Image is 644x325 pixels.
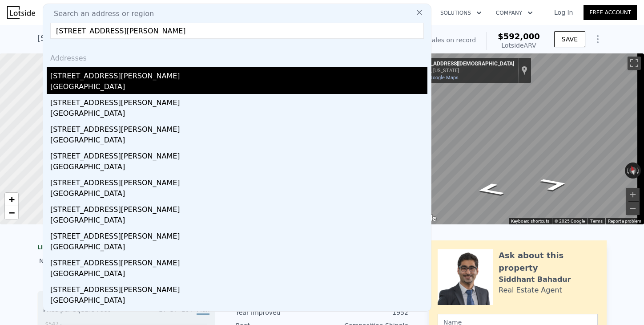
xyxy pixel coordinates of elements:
a: Zoom in [5,193,18,206]
span: $592,000 [498,32,540,41]
div: Siddhant Bahadur [499,274,571,285]
div: [GEOGRAPHIC_DATA] [50,215,427,227]
button: Solutions [433,5,489,21]
img: Lotside [7,6,35,19]
div: [STREET_ADDRESS][PERSON_NAME] [50,201,427,215]
a: Log In [543,8,584,17]
div: Edmonds, [US_STATE] [411,68,514,73]
a: Report a problem [608,219,641,223]
div: Price per Square Foot [43,305,126,320]
div: [GEOGRAPHIC_DATA] [50,188,427,201]
div: [STREET_ADDRESS][PERSON_NAME] [50,147,427,162]
div: [STREET_ADDRESS][DEMOGRAPHIC_DATA] , [PERSON_NAME] , WA 98026 [37,32,326,45]
div: Lotside ARV [498,41,540,50]
a: Show location on map [521,65,527,75]
button: Keyboard shortcuts [511,218,549,224]
div: [GEOGRAPHIC_DATA] [50,295,427,308]
div: [GEOGRAPHIC_DATA] [50,135,427,147]
div: [STREET_ADDRESS][PERSON_NAME] [50,174,427,188]
div: [STREET_ADDRESS][PERSON_NAME] [50,227,427,242]
div: [STREET_ADDRESS][PERSON_NAME] [50,121,427,135]
div: [STREET_ADDRESS][PERSON_NAME] [50,67,427,81]
button: Company [489,5,540,21]
div: No sales history record for this property. [37,253,215,269]
input: Enter an address, city, region, neighborhood or zip code [50,23,424,39]
button: Zoom in [626,188,640,201]
div: [GEOGRAPHIC_DATA] [50,108,427,121]
a: View on Google Maps [411,75,459,81]
div: Ask about this property [499,249,598,274]
div: Addresses [47,46,427,67]
div: [STREET_ADDRESS][DEMOGRAPHIC_DATA] [411,61,514,68]
div: [GEOGRAPHIC_DATA] [50,268,427,281]
div: Map [407,53,644,224]
button: Rotate counterclockwise [625,162,630,179]
div: [GEOGRAPHIC_DATA] [50,162,427,174]
div: 1952 [322,308,408,317]
a: Terms [590,219,603,223]
span: − [9,207,15,218]
button: Reset the view [628,162,638,179]
div: [STREET_ADDRESS][PERSON_NAME] [50,254,427,268]
div: Street View [407,53,644,224]
path: Go East, 236th St SW [528,175,581,194]
button: SAVE [554,31,585,47]
div: Year Improved [236,308,322,317]
div: [GEOGRAPHIC_DATA] [50,81,427,94]
a: Zoom out [5,206,18,219]
button: Show Options [589,30,607,48]
button: Toggle fullscreen view [628,57,641,70]
div: [GEOGRAPHIC_DATA] [50,242,427,254]
div: [STREET_ADDRESS][PERSON_NAME] [50,94,427,108]
path: Go West, 236th St SW [464,180,516,199]
span: Search an address or region [47,8,154,19]
span: + [9,194,15,205]
div: [STREET_ADDRESS][PERSON_NAME] [50,308,427,322]
a: Free Account [584,5,637,20]
button: Rotate clockwise [636,162,641,179]
div: [STREET_ADDRESS][PERSON_NAME] [50,281,427,295]
span: © 2025 Google [555,219,585,223]
button: Zoom out [626,202,640,215]
div: Real Estate Agent [499,285,562,296]
div: LISTING & SALE HISTORY [37,244,215,253]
